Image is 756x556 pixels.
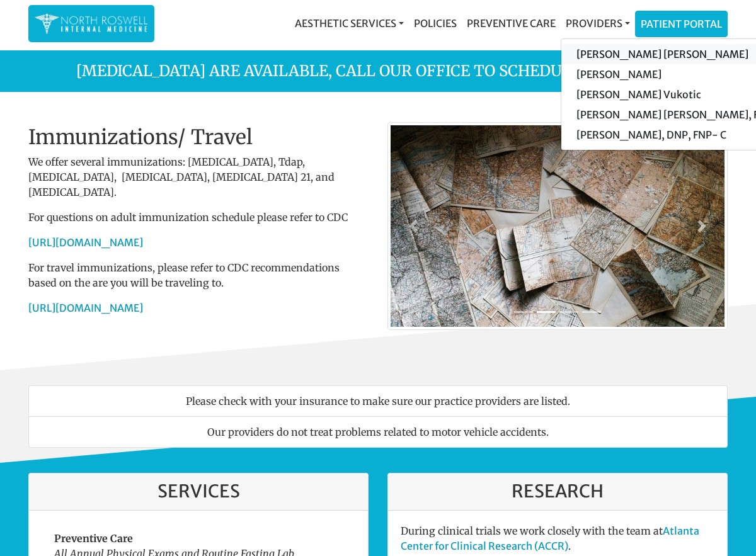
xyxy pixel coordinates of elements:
[636,11,727,37] a: Patient Portal
[28,236,143,249] a: [URL][DOMAIN_NAME]
[28,154,369,200] p: We offer several immunizations: [MEDICAL_DATA], Tdap, [MEDICAL_DATA], [MEDICAL_DATA], [MEDICAL_DA...
[401,481,714,502] h3: Research
[561,11,635,36] a: Providers
[28,385,728,417] li: Please check with your insurance to make sure our practice providers are listed.
[290,11,409,36] a: Aesthetic Services
[28,125,369,149] h2: Immunizations/ Travel
[28,260,369,290] p: For travel immunizations, please refer to CDC recommendations based on the are you will be travel...
[28,416,728,448] li: Our providers do not treat problems related to motor vehicle accidents.
[28,210,369,225] p: For questions on adult immunization schedule please refer to CDC
[409,11,462,36] a: Policies
[54,532,133,545] strong: Preventive Care
[462,11,561,36] a: Preventive Care
[19,60,737,82] p: [MEDICAL_DATA] are available, call our office to schedule! 770.645.0017
[28,302,143,314] a: [URL][DOMAIN_NAME]
[401,523,714,553] p: During clinical trials we work closely with the team at .
[35,11,148,36] img: North Roswell Internal Medicine
[42,481,355,502] h3: Services
[401,525,699,552] a: Atlanta Center for Clinical Research (ACCR)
